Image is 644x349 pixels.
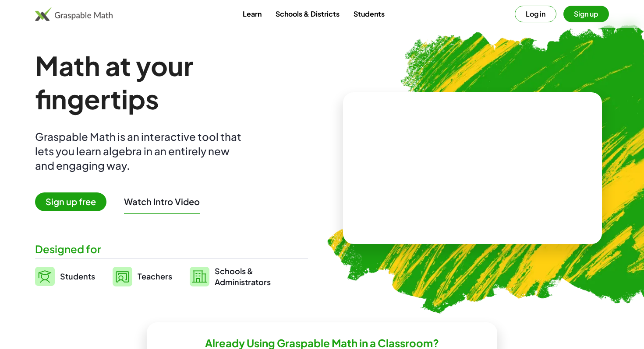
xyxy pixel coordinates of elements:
button: Sign up [563,6,609,22]
a: Students [35,265,95,287]
img: svg%3e [113,267,132,286]
img: svg%3e [35,267,55,286]
button: Watch Intro Video [124,196,200,207]
span: Students [60,271,95,281]
a: Schools & Districts [269,6,347,22]
button: Log in [515,6,556,22]
h1: Math at your fingertips [35,49,308,115]
div: Designed for [35,242,308,256]
span: Sign up free [35,192,106,211]
img: svg%3e [190,267,209,286]
video: What is this? This is dynamic math notation. Dynamic math notation plays a central role in how Gr... [407,135,538,201]
span: Teachers [138,271,172,281]
div: Graspable Math is an interactive tool that lets you learn algebra in an entirely new and engaging... [35,129,245,173]
a: Schools &Administrators [190,265,271,287]
a: Teachers [113,265,172,287]
a: Learn [236,6,269,22]
span: Schools & Administrators [215,265,271,287]
a: Students [347,6,392,22]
